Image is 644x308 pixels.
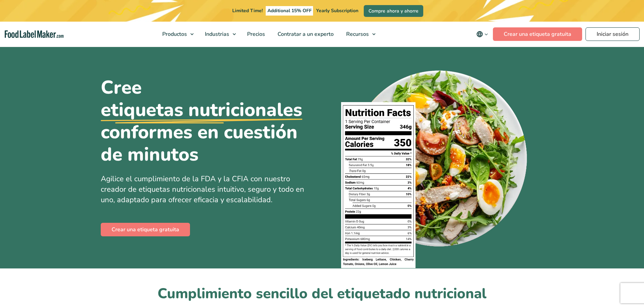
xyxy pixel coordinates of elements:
span: Precios [245,30,266,38]
span: Recursos [344,30,369,38]
a: Compre ahora y ahorre [364,5,423,17]
a: Iniciar sesión [586,27,640,41]
h1: Cree conformes en cuestión de minutos [101,76,317,166]
span: Agilice el cumplimiento de la FDA y la CFIA con nuestro creador de etiquetas nutricionales intuit... [101,174,304,205]
h2: Cumplimiento sencillo del etiquetado nutricional [101,285,544,303]
a: Crear una etiqueta gratuita [493,27,582,41]
a: Industrias [199,22,239,47]
span: Limited Time! [232,7,263,14]
span: Industrias [203,30,230,38]
img: Un plato de comida con una etiqueta de información nutricional encima. [341,66,529,268]
span: Contratar a un experto [276,30,334,38]
span: Additional 15% OFF [266,6,313,16]
span: Productos [160,30,188,38]
span: Yearly Subscription [316,7,358,14]
a: Crear una etiqueta gratuita [101,223,190,236]
a: Contratar a un experto [271,22,338,47]
u: etiquetas nutricionales [101,99,302,121]
a: Productos [156,22,197,47]
a: Precios [241,22,270,47]
a: Recursos [340,22,379,47]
